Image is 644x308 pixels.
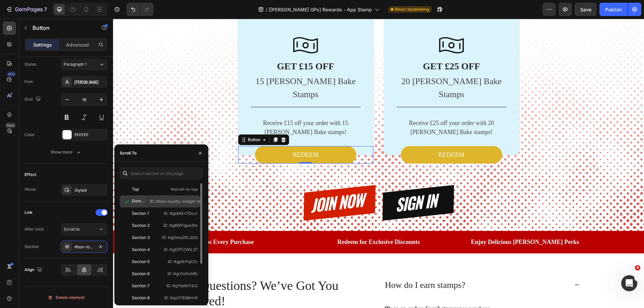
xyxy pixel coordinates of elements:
[132,259,150,265] div: Section 5
[24,292,108,303] button: Delete element
[168,259,198,265] p: ID: #gp9rPqitZn
[65,259,255,290] p: Got Questions? We’ve Got You Covered!
[284,40,393,55] h3: GET £25 OFF
[51,149,82,156] div: Show more
[74,187,106,193] div: Styled
[621,275,637,291] iframe: Intercom live chat
[132,283,150,289] div: Section 7
[132,210,149,217] div: Section 1
[24,79,33,85] div: Font
[142,127,243,145] a: REDEEM
[324,287,346,293] strong: 2 stamps
[395,6,429,12] span: Need republishing
[61,58,108,70] button: Paragraph 1
[139,100,247,118] p: Receive £15 off your order with 15 [PERSON_NAME] Bake stamps!
[6,71,16,77] div: 450
[132,295,150,301] div: Section 8
[164,210,198,217] p: ID: #goM4x7DcrJ
[266,6,267,13] span: /
[64,61,87,67] span: Paragraph 1
[179,131,206,141] p: REDEEM
[138,40,248,55] h3: GET £15 OFF
[163,223,198,229] p: ID: #g8WPqpw5ht
[33,41,52,48] p: Settings
[132,223,150,229] div: Section 2
[24,95,42,104] div: Size
[65,219,191,228] p: Earn Stamps Every Purchase
[272,285,466,295] p: : Earn per purchase
[113,19,644,308] iframe: To enrich screen reader interactions, please activate Accessibility in Grammarly extension settings
[24,244,39,250] div: Section
[74,132,106,138] div: FFFFFF
[284,100,393,118] p: Receive £25 off your order with 20 [PERSON_NAME] Bake stamps!
[24,61,36,67] div: Styles
[150,198,209,204] p: ID: #bon-loyalty-widget-toggle
[269,6,372,13] span: [[PERSON_NAME] GPs] Rewards - App Stamp
[272,287,309,293] strong: Place an order
[288,127,389,145] button: <p>REDEEM</p>
[325,131,352,141] p: REDEEM
[133,118,149,124] div: Button
[120,150,137,156] div: Scroll To
[167,271,198,277] p: ID: #grOvRxbfEi
[267,164,343,204] img: gempages_491608100986422394-f716b924-c9bb-468d-aff2-f3ded52bfdda.png
[164,247,198,253] p: ID: #gDPFZWIL27
[272,260,353,273] p: How do I earn stamps?
[66,41,89,48] p: Advanced
[164,295,198,301] p: ID: #gzX7E88tmN
[3,3,50,16] button: 7
[203,219,328,228] p: Redeem for Exclusive Discounts
[580,7,591,12] span: Save
[24,146,108,158] button: Show more
[44,5,47,13] p: 7
[5,123,16,128] div: Beta
[61,223,108,235] button: Scroll to
[166,283,198,289] p: ID: #gYIeNhTikG
[162,235,198,241] p: ID: #gOma2RLQ0d
[132,198,146,204] div: Element
[120,167,203,179] input: Search section on this page
[48,294,85,302] div: Delete element
[171,186,198,192] p: #scroll-to-top
[605,6,622,13] div: Publish
[575,3,597,16] button: Save
[132,247,150,253] div: Section 4
[340,219,466,228] p: Enjoy Delicious [PERSON_NAME] Perks
[284,56,393,82] p: 20 [PERSON_NAME] Bake Stamps
[132,271,150,277] div: Section 6
[33,24,90,32] p: Button
[139,56,247,82] p: 15 [PERSON_NAME] Bake Stamps
[126,3,154,16] div: Undo/Redo
[24,186,36,192] div: Hover
[188,164,264,204] img: gempages_491608100986422394-adafa479-90ec-4576-a672-114801fb8b68.png
[24,209,33,215] div: Link
[74,244,94,250] div: #bon-loyalty-widget-toggle
[74,79,106,85] div: [PERSON_NAME]
[132,235,150,241] div: Section 3
[24,132,35,138] div: Color
[24,265,44,274] div: Align
[64,227,79,232] span: Scroll to
[24,226,44,232] div: After click
[24,172,36,178] div: Effect
[132,186,139,192] div: Top
[635,265,640,270] span: 4
[599,3,628,16] button: Publish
